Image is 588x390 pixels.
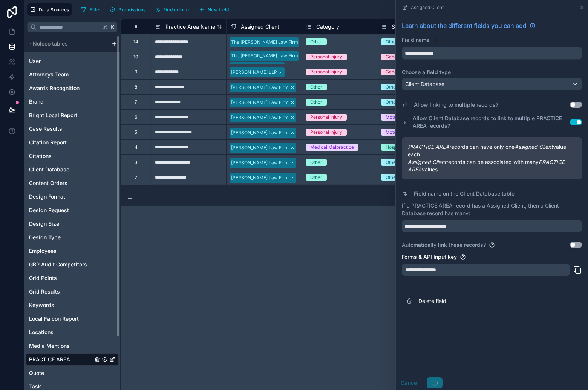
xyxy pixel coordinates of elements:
[26,367,119,379] div: Quote
[26,286,119,298] div: Grid Results
[29,139,67,146] span: Citation Report
[152,4,193,15] button: Find column
[29,71,69,78] span: Attorneys Team
[402,78,582,90] button: Client Database
[231,144,289,151] div: [PERSON_NAME] Law Firm
[310,129,342,136] div: Personal Injury
[386,144,428,151] div: Hospital Negligence
[231,129,289,136] div: [PERSON_NAME] Law Firm
[29,234,61,241] span: Design Type
[386,159,398,166] div: Other
[78,4,104,15] button: Filter
[26,69,119,81] div: Attorneys Team
[26,96,119,108] div: Brand
[26,150,119,162] div: Citations
[29,57,41,65] span: User
[26,299,119,311] div: Keywords
[402,21,527,30] span: Learn about the different fields you can add
[29,274,57,282] span: Grid Points
[405,80,444,88] span: Client Database
[26,340,119,352] div: Media Mentions
[231,174,289,181] div: [PERSON_NAME] Law Firm
[386,114,437,121] div: Motor Vehicle Accidents
[386,174,398,181] div: Other
[26,164,119,176] div: Client Database
[133,54,138,60] div: 10
[26,55,119,67] div: User
[386,84,398,90] div: Other
[26,313,119,325] div: Local Falcon Report
[408,159,446,165] em: Assigned Client
[208,7,229,12] span: New field
[29,206,69,214] span: Design Request
[310,159,322,166] div: Other
[29,112,77,119] span: Bright Local Report
[402,36,429,44] label: Field name
[135,69,137,75] div: 9
[386,69,436,75] div: General Personal Injury
[26,204,119,216] div: Design Request
[408,158,576,173] span: records can be associated with many values
[26,353,119,366] div: PRACTICE AREA
[231,69,277,76] div: [PERSON_NAME] LLP
[414,190,514,197] label: Field name on the Client Database table
[135,84,137,90] div: 8
[29,193,65,200] span: Design Format
[29,342,70,350] span: Media Mentions
[135,114,137,120] div: 6
[196,4,232,15] button: New field
[135,129,137,135] div: 5
[135,159,137,165] div: 3
[402,69,582,76] label: Choose a field type
[27,3,72,16] button: Data Sources
[133,39,138,45] div: 14
[24,35,120,390] div: scrollable content
[127,24,145,29] div: #
[231,114,289,121] div: [PERSON_NAME] Law Firm
[310,174,322,181] div: Other
[29,98,44,106] span: Brand
[402,21,536,30] a: Learn about the different fields you can add
[26,109,119,121] div: Bright Local Report
[386,54,436,60] div: General Personal Injury
[231,84,289,91] div: [PERSON_NAME] Law Firm
[26,177,119,189] div: Content Orders
[514,144,553,150] em: Assigned Client
[29,152,52,160] span: Citations
[26,123,119,135] div: Case Results
[29,315,79,323] span: Local Falcon Report
[310,69,342,75] div: Personal Injury
[135,144,138,150] div: 4
[107,4,148,15] button: Permissions
[107,4,151,15] a: Permissions
[310,144,354,151] div: Medical Malpractice
[26,218,119,230] div: Design Size
[26,258,119,271] div: GBP Audit Competitors
[90,7,101,12] span: Filter
[26,38,108,49] button: Noloco tables
[310,114,342,121] div: Personal Injury
[231,39,298,46] div: The [PERSON_NAME] Law Firm
[241,23,279,31] span: Assigned Client
[29,125,62,133] span: Case Results
[26,272,119,284] div: Grid Points
[118,7,145,12] span: Permissions
[29,356,70,363] span: PRACTICE AREA
[26,231,119,243] div: Design Type
[29,220,59,228] span: Design Size
[29,288,60,295] span: Grid Results
[310,99,322,106] div: Other
[39,7,69,12] span: Data Sources
[135,99,137,105] div: 7
[110,24,115,30] span: K
[310,84,322,90] div: Other
[231,99,289,106] div: [PERSON_NAME] Law Firm
[402,253,457,261] label: Forms & API Input key
[310,38,322,45] div: Other
[231,159,289,166] div: [PERSON_NAME] Law Firm
[386,129,437,136] div: Motor Vehicle Accidents
[29,301,54,309] span: Keywords
[402,241,486,249] label: Automatically link these records?
[231,64,277,70] div: [PERSON_NAME] LLP
[33,40,68,47] span: Noloco tables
